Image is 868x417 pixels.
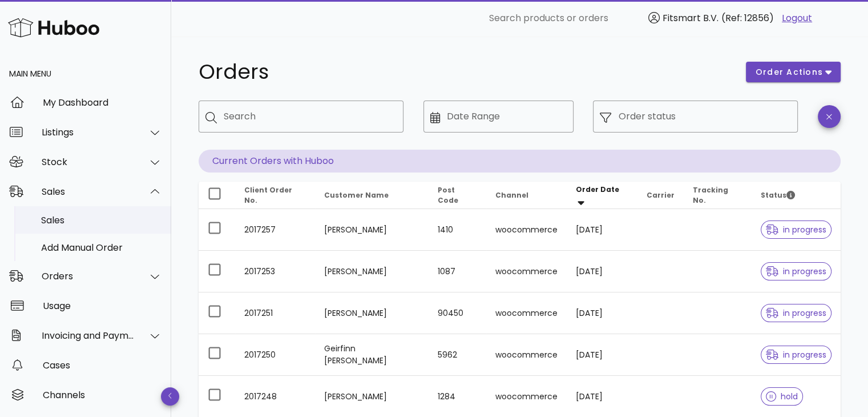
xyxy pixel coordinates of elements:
td: [DATE] [567,292,637,334]
th: Order Date: Sorted descending. Activate to remove sorting. [567,182,637,209]
div: Stock [42,157,135,167]
td: woocommerce [486,251,567,292]
div: Listings [42,127,135,138]
td: [PERSON_NAME] [315,251,429,292]
h1: Orders [199,62,732,82]
th: Channel [486,182,567,209]
button: order actions [746,62,841,82]
span: in progress [766,267,826,275]
span: Post Code [438,185,458,205]
td: 2017251 [235,292,315,334]
td: woocommerce [486,209,567,251]
td: 90450 [429,292,486,334]
span: Channel [495,190,528,200]
td: 2017257 [235,209,315,251]
td: [PERSON_NAME] [315,209,429,251]
div: Invoicing and Payments [42,330,135,341]
th: Customer Name [315,182,429,209]
th: Tracking No. [684,182,752,209]
div: Usage [43,300,162,311]
th: Status [752,182,841,209]
td: Geirfinn [PERSON_NAME] [315,334,429,376]
span: in progress [766,226,826,234]
span: Status [761,190,795,200]
span: Customer Name [324,190,389,200]
div: My Dashboard [43,97,162,108]
td: woocommerce [486,292,567,334]
span: Fitsmart B.V. [663,11,718,25]
span: Carrier [647,190,675,200]
div: Sales [42,186,135,197]
span: in progress [766,351,826,359]
img: Huboo Logo [8,15,99,40]
td: [DATE] [567,209,637,251]
th: Client Order No. [235,182,315,209]
p: Current Orders with Huboo [199,150,841,173]
span: Client Order No. [244,185,292,205]
div: Add Manual Order [41,242,162,253]
td: 1410 [429,209,486,251]
td: 1087 [429,251,486,292]
div: Cases [43,360,162,371]
th: Post Code [429,182,486,209]
td: 2017250 [235,334,315,376]
span: in progress [766,309,826,317]
span: (Ref: 12856) [721,11,774,25]
span: order actions [755,66,823,78]
div: Orders [42,271,135,282]
a: Logout [782,11,812,25]
th: Carrier [637,182,684,209]
td: 2017253 [235,251,315,292]
div: Channels [43,390,162,400]
td: [DATE] [567,251,637,292]
div: Sales [41,215,162,226]
span: hold [766,392,798,400]
td: [PERSON_NAME] [315,292,429,334]
td: woocommerce [486,334,567,376]
td: [DATE] [567,334,637,376]
td: 5962 [429,334,486,376]
span: Tracking No. [693,185,728,205]
span: Order Date [576,185,619,194]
